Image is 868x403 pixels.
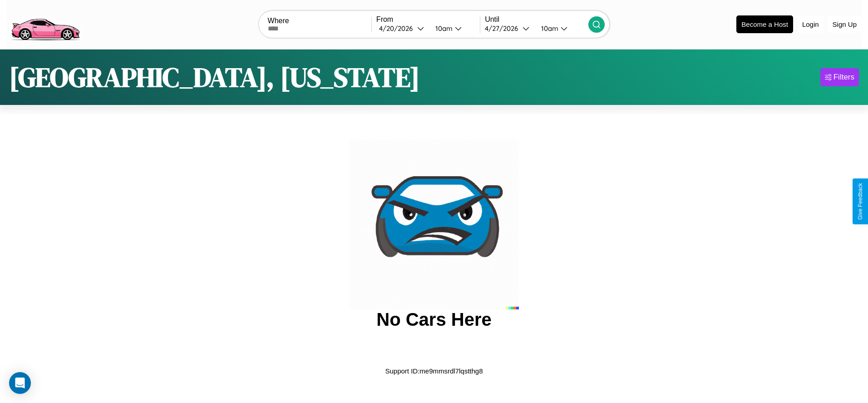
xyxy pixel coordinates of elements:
img: logo [7,5,84,43]
div: 10am [537,24,561,33]
p: Support ID: me9mmsrdl7lqstthg8 [385,365,483,377]
h2: No Cars Here [376,309,491,330]
label: From [376,15,480,24]
button: Login [798,16,824,33]
button: 10am [534,24,588,33]
img: car [349,139,519,309]
div: Open Intercom Messenger [9,372,31,394]
div: 4 / 20 / 2026 [379,24,417,33]
button: Filters [820,68,859,86]
button: 10am [428,24,480,33]
button: Sign Up [828,16,861,33]
div: 4 / 27 / 2026 [485,24,523,33]
label: Where [268,17,371,25]
div: 10am [431,24,455,33]
button: 4/20/2026 [376,24,428,33]
label: Until [485,15,588,24]
div: Filters [833,73,854,82]
div: Give Feedback [857,183,863,220]
button: Become a Host [736,15,793,33]
h1: [GEOGRAPHIC_DATA], [US_STATE] [9,59,420,96]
